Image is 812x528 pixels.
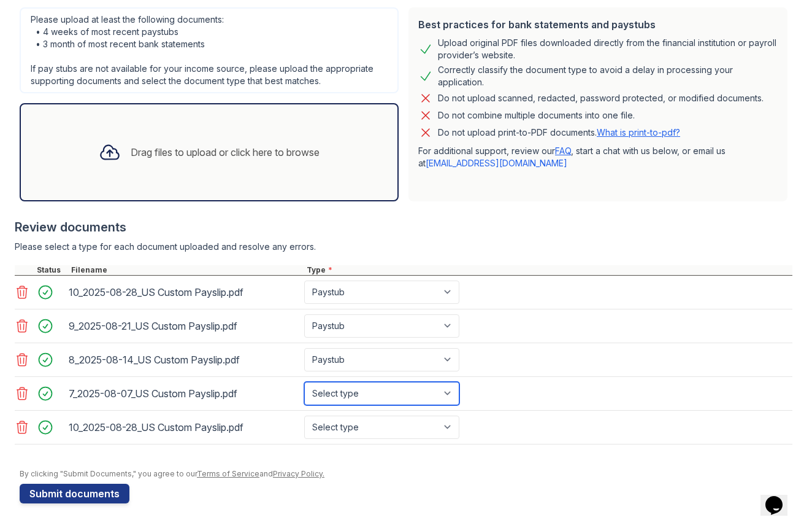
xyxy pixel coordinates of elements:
[69,417,299,437] div: 10_2025-08-28_US Custom Payslip.pdf
[418,145,778,169] p: For additional support, review our , start a chat with us below, or email us at
[597,127,680,138] a: What is print-to-pdf?
[304,265,792,275] div: Type
[418,17,778,32] div: Best practices for bank statements and paystubs
[273,469,324,478] a: Privacy Policy.
[20,7,399,93] div: Please upload at least the following documents: • 4 weeks of most recent paystubs • 3 month of mo...
[34,265,69,275] div: Status
[438,64,778,88] div: Correctly classify the document type to avoid a delay in processing your application.
[69,282,299,302] div: 10_2025-08-28_US Custom Payslip.pdf
[555,146,571,156] a: FAQ
[15,241,792,253] div: Please select a type for each document uploaded and resolve any errors.
[131,145,320,160] div: Drag files to upload or click here to browse
[69,316,299,336] div: 9_2025-08-21_US Custom Payslip.pdf
[438,108,635,123] div: Do not combine multiple documents into one file.
[438,91,764,106] div: Do not upload scanned, redacted, password protected, or modified documents.
[197,469,259,478] a: Terms of Service
[69,265,304,275] div: Filename
[69,350,299,370] div: 8_2025-08-14_US Custom Payslip.pdf
[20,469,792,479] div: By clicking "Submit Documents," you agree to our and
[69,384,299,403] div: 7_2025-08-07_US Custom Payslip.pdf
[15,219,792,236] div: Review documents
[20,484,129,503] button: Submit documents
[760,479,800,516] iframe: chat widget
[438,37,778,61] div: Upload original PDF files downloaded directly from the financial institution or payroll provider’...
[438,126,680,139] p: Do not upload print-to-PDF documents.
[426,158,567,168] a: [EMAIL_ADDRESS][DOMAIN_NAME]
